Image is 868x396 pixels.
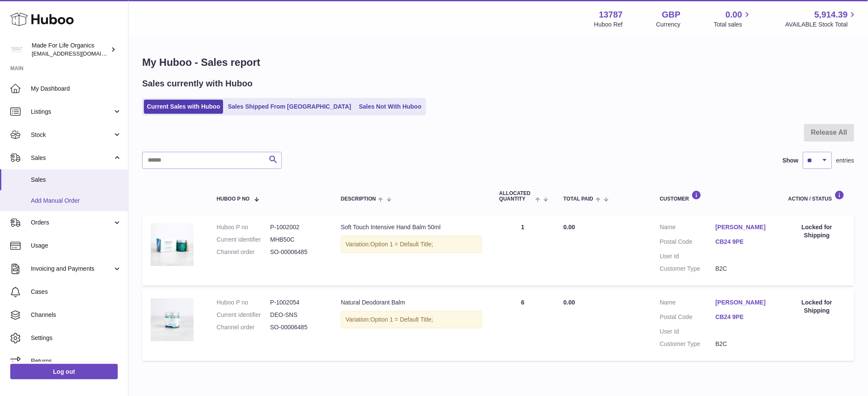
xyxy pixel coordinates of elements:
span: Listings [31,108,113,116]
a: Log out [10,364,118,379]
span: My Dashboard [31,85,122,93]
span: Invoicing and Payments [31,265,113,273]
span: Add Manual Order [31,197,122,205]
span: Total sales [714,21,752,29]
span: Stock [31,131,113,139]
span: Sales [31,154,113,162]
span: 0.00 [726,9,743,21]
a: 5,914.39 AVAILABLE Stock Total [785,9,858,29]
div: Made For Life Organics [32,41,109,58]
a: 0.00 Total sales [714,9,752,29]
span: Usage [31,242,122,250]
span: Channels [31,311,122,319]
div: Currency [656,21,681,29]
span: 5,914.39 [814,9,848,21]
span: Returns [31,357,122,365]
span: Settings [31,334,122,342]
span: Cases [31,288,122,296]
strong: 13787 [599,9,623,21]
span: [EMAIL_ADDRESS][DOMAIN_NAME] [32,50,126,57]
span: AVAILABLE Stock Total [785,21,858,29]
strong: GBP [662,9,680,21]
span: Sales [31,176,122,184]
div: Huboo Ref [594,21,623,29]
img: internalAdmin-13787@internal.huboo.com [10,43,23,56]
span: Orders [31,219,113,227]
